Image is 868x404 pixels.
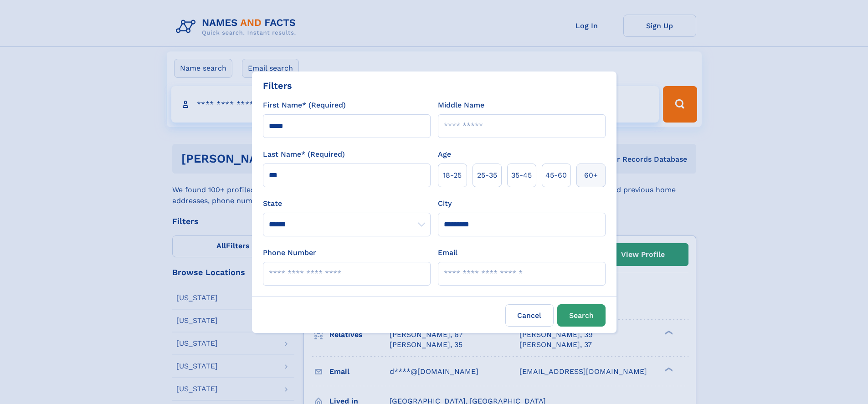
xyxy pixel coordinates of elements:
label: Cancel [505,304,554,327]
label: Email [438,247,457,258]
label: Last Name* (Required) [263,149,345,160]
label: First Name* (Required) [263,100,346,111]
button: Search [557,304,606,327]
label: Age [438,149,451,160]
span: 35‑45 [511,170,532,181]
div: Filters [263,79,292,92]
span: 60+ [584,170,598,181]
span: 25‑35 [477,170,497,181]
span: 45‑60 [545,170,567,181]
label: Phone Number [263,247,316,258]
span: 18‑25 [443,170,462,181]
label: City [438,198,452,209]
label: Middle Name [438,100,484,111]
label: State [263,198,431,209]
